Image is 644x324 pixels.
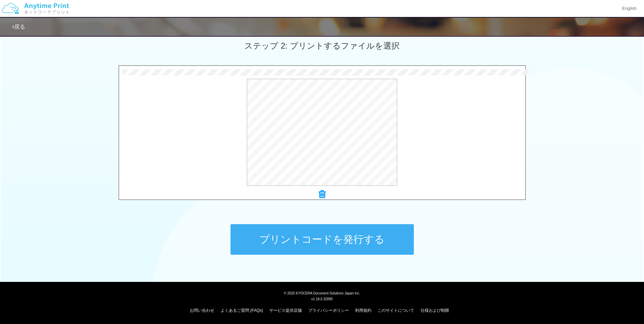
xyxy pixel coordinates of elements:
[269,308,302,313] a: サービス提供店舗
[244,41,399,50] span: ステップ 2: プリントするファイルを選択
[221,308,263,313] a: よくあるご質問 (FAQs)
[231,224,414,255] button: プリントコードを発行する
[284,291,360,295] span: © 2025 KYOCERA Document Solutions Japan Inc.
[311,297,333,301] span: v1.18.0.32895
[12,24,25,30] a: 戻る
[421,308,449,313] a: 仕様および制限
[308,308,349,313] a: プライバシーポリシー
[378,308,414,313] a: このサイトについて
[355,308,371,313] a: 利用規約
[190,308,214,313] a: お問い合わせ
